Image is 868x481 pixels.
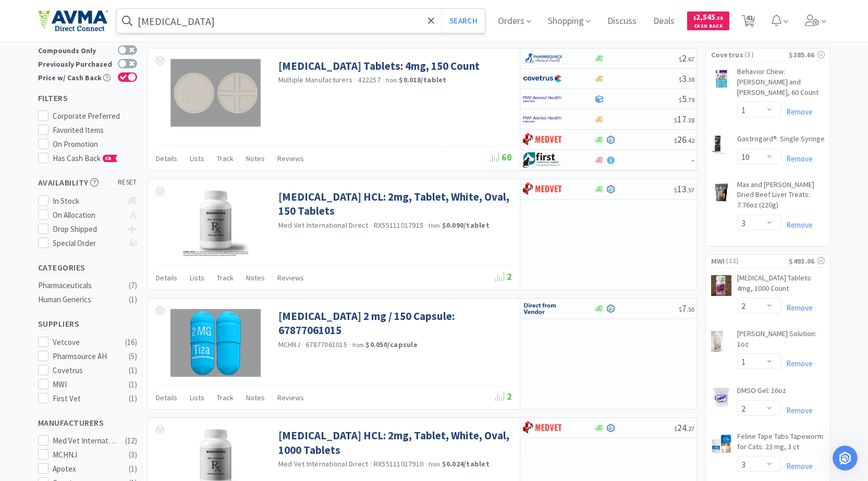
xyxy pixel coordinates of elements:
[53,223,122,236] div: Drop Shipped
[125,336,137,349] div: ( 16 )
[674,113,694,125] span: 17
[129,378,137,391] div: ( 1 )
[679,52,694,64] span: 2
[789,49,824,60] div: $385.66
[156,393,177,402] span: Details
[781,359,813,368] a: Remove
[38,262,137,274] h5: Categories
[781,461,813,471] a: Remove
[38,92,137,104] h5: Filters
[349,340,351,349] span: ·
[737,386,786,400] a: DMSO Gel: 16oz
[38,72,113,81] div: Price w/ Cash Back
[278,459,369,468] a: Med Vet International Direct
[495,270,512,282] span: 2
[781,405,813,415] a: Remove
[16,279,25,287] button: Emoji picker
[725,256,789,266] span: ( 12 )
[38,293,123,306] div: Human Generics
[163,4,183,24] button: Home
[674,425,677,433] span: $
[170,59,261,127] img: e2597b66783e46d7b51da0c71fc638c8_391895.png
[711,135,726,156] img: 20a1b49214a444f39cd0f52c532d9793_38161.png
[674,183,694,195] span: 13
[278,190,509,218] a: [MEDICAL_DATA] HCL: 2mg, Tablet, White, Oval, 150 Tablets
[687,305,694,313] span: . 50
[182,190,250,257] img: 53e76f1e3af840b4bf55aa5c76e2a8bd_536956.png
[781,154,813,164] a: Remove
[53,209,122,221] div: On Allocation
[53,392,117,405] div: First Vet
[523,420,562,436] img: bdd3c0f4347043b9a893056ed883a29a_120.png
[789,255,824,267] div: $493.06
[737,273,825,298] a: [MEDICAL_DATA] Tablets: 4mg, 1000 Count
[129,392,137,405] div: ( 1 )
[693,15,696,21] span: $
[129,350,137,363] div: ( 5 )
[679,76,682,83] span: $
[278,309,509,338] a: [MEDICAL_DATA] 2 mg / 150 Capsule: 67877061015
[523,91,562,107] img: f6b2451649754179b5b4e0c70c3f7cb0_2.png
[687,425,694,433] span: . 27
[183,4,202,23] div: Close
[103,155,114,162] span: CB
[246,273,265,282] span: Notes
[80,10,113,18] h1: Vetcove
[679,93,694,105] span: 5
[125,435,137,447] div: ( 12 )
[711,255,725,267] span: MWI
[217,154,234,163] span: Track
[38,10,108,32] img: e4e33dab9f054f5782a47901c742baa9_102.png
[38,177,137,189] h5: Availability
[38,45,113,54] div: Compounds Only
[53,435,117,447] div: Med Vet International Direct
[365,340,418,349] strong: $0.050 / capsule
[181,327,190,336] div: Dismiss
[693,23,723,30] span: Cash Back
[711,275,732,296] img: dbe6a85b9bd2451dbbc043ebb1b34a19_17333.png
[217,273,234,282] span: Track
[53,124,137,137] div: Favorited Items
[687,76,694,83] span: . 38
[429,461,440,468] span: from
[129,279,137,292] div: ( 7 )
[9,246,200,275] textarea: Message…
[277,393,304,402] span: Reviews
[442,220,490,230] strong: $0.090 / tablet
[278,340,300,349] a: MCHNJ
[302,340,304,349] span: ·
[53,195,122,207] div: In Stock
[179,275,195,291] button: Send a message…
[38,279,123,292] div: Pharmaceuticals
[523,301,562,316] img: c67096674d5b41e1bca769e75293f8dd_19.png
[38,417,137,429] h5: Manufacturers
[19,311,175,352] div: By chatting with us, you agree to the monitoring and recording of this chat on behalf of Vetcove ...
[523,112,562,127] img: f6b2451649754179b5b4e0c70c3f7cb0_2.png
[278,428,509,457] a: [MEDICAL_DATA] HCL: 2mg, Tablet, White, Oval, 1000 Tablets
[523,132,562,147] img: bdd3c0f4347043b9a893056ed883a29a_120.png
[374,459,423,468] span: RX55111017910
[691,154,694,166] span: -
[687,116,694,124] span: . 38
[711,69,732,88] img: 681b1b4e6b9343e5b852ff4c99cff639_515938.png
[711,49,743,60] span: Covetrus
[305,340,347,349] span: 67877061015
[59,6,76,22] img: Profile image for Implementation
[738,18,759,27] a: 41
[30,344,76,352] a: Privacy Policy
[737,134,825,149] a: Gastrogard®: Single Syringe
[190,273,204,282] span: Lists
[687,96,694,104] span: . 79
[190,393,204,402] span: Lists
[674,116,677,124] span: $
[38,59,113,68] div: Previously Purchased
[278,75,353,84] a: Multiple Manufacturers
[370,220,372,230] span: ·
[374,220,423,230] span: RX55111017915
[737,67,825,102] a: Behavior Chew: [PERSON_NAME] and [PERSON_NAME], 60 Count
[382,75,384,84] span: ·
[679,96,682,104] span: $
[53,153,118,163] span: Has Cash Back
[674,186,677,194] span: $
[53,350,117,363] div: Pharmsource AH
